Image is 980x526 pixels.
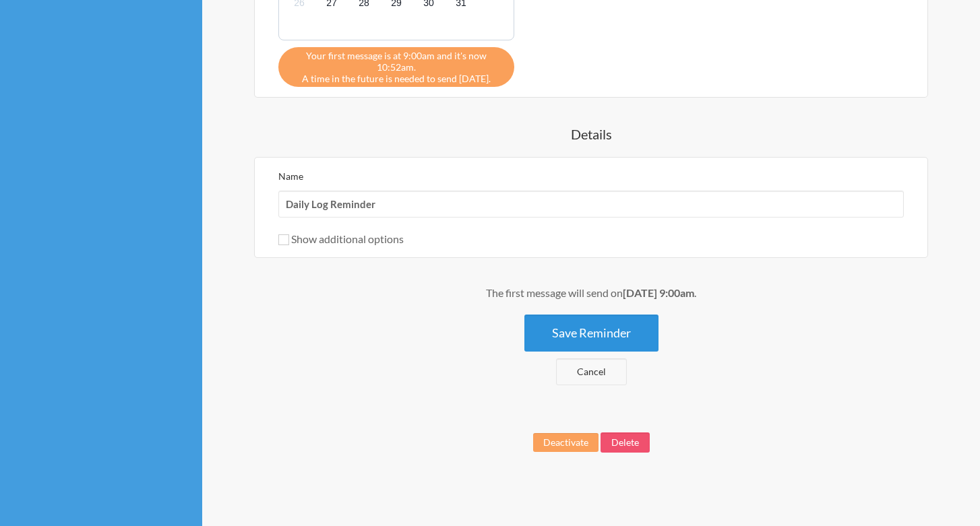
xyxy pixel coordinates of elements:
[278,47,514,87] div: A time in the future is needed to send [DATE].
[524,315,659,352] button: Save Reminder
[278,170,303,182] label: Name
[556,358,627,385] a: Cancel
[229,125,953,143] h4: Details
[278,232,404,245] label: Show additional options
[601,432,650,453] button: Delete
[533,433,599,452] button: Deactivate
[623,286,694,299] strong: [DATE] 9:00am
[288,50,504,73] span: Your first message is at 9:00am and it's now 10:52am.
[278,234,289,245] input: Show additional options
[229,285,953,301] div: The first message will send on .
[278,191,904,218] input: We suggest a 2 to 4 word name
